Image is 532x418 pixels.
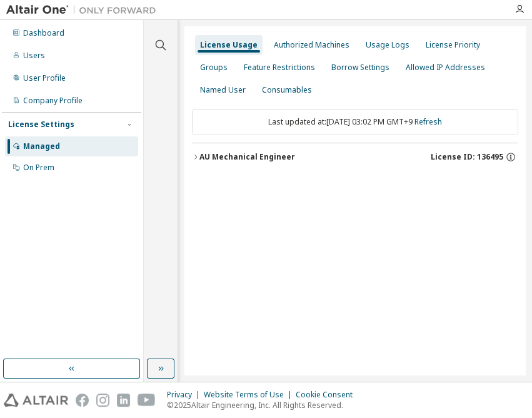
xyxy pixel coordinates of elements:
div: License Priority [426,40,480,50]
div: Feature Restrictions [244,63,315,73]
div: Dashboard [23,28,64,38]
div: Cookie Consent [296,390,360,400]
div: License Usage [200,40,258,50]
div: Privacy [167,390,204,400]
p: © 2025 Altair Engineering, Inc. All Rights Reserved. [167,400,360,410]
div: Allowed IP Addresses [406,63,485,73]
div: Borrow Settings [331,63,389,73]
img: facebook.svg [76,394,89,407]
div: Named User [200,85,246,95]
div: On Prem [23,163,54,173]
div: Managed [23,141,60,151]
div: Company Profile [23,96,83,106]
img: instagram.svg [96,394,109,407]
div: Website Terms of Use [204,390,296,400]
div: Last updated at: [DATE] 03:02 PM GMT+9 [192,109,518,135]
div: Users [23,51,45,61]
div: Consumables [262,85,312,95]
div: User Profile [23,73,66,83]
a: Refresh [414,116,442,127]
div: Authorized Machines [274,40,349,50]
div: License Settings [8,120,74,130]
img: altair_logo.svg [4,394,68,407]
button: AU Mechanical EngineerLicense ID: 136495 [192,143,518,171]
span: License ID: 136495 [431,152,503,162]
div: Usage Logs [366,40,409,50]
img: youtube.svg [138,394,156,407]
div: AU Mechanical Engineer [199,152,295,162]
div: Groups [200,63,228,73]
img: Altair One [6,4,163,16]
img: linkedin.svg [117,394,130,407]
